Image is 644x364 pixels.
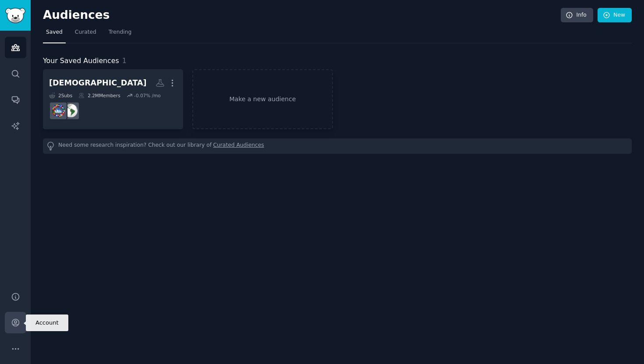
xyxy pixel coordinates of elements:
[75,28,96,36] span: Curated
[43,69,183,129] a: [DEMOGRAPHIC_DATA]2Subs2.2MMembers-0.07% /moLatinoPeopleTwitterlatinos
[78,92,120,99] div: 2.2M Members
[122,57,127,65] span: 1
[49,78,147,88] div: [DEMOGRAPHIC_DATA]
[598,8,632,23] a: New
[43,25,66,43] a: Saved
[43,8,561,22] h2: Audiences
[43,56,119,67] span: Your Saved Audiences
[64,104,78,117] img: LatinoPeopleTwitter
[561,8,593,23] a: Info
[43,138,632,154] div: Need some research inspiration? Check out our library of
[52,104,65,117] img: latinos
[213,141,264,151] a: Curated Audiences
[5,8,25,23] img: GummySearch logo
[49,92,72,99] div: 2 Sub s
[72,25,99,43] a: Curated
[46,28,63,36] span: Saved
[109,28,131,36] span: Trending
[134,92,161,99] div: -0.07 % /mo
[192,69,333,129] a: Make a new audience
[106,25,134,43] a: Trending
